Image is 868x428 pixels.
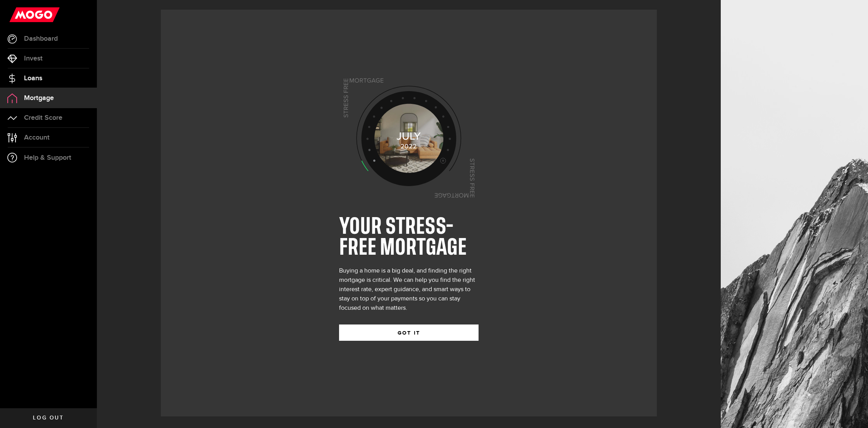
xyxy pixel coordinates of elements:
span: Invest [24,55,43,62]
span: Loans [24,75,42,82]
div: Buying a home is a big deal, and finding the right mortgage is critical. We can help you find the... [339,266,479,313]
span: Help & Support [24,154,71,161]
span: Log out [33,415,64,421]
span: Dashboard [24,35,58,42]
button: GOT IT [339,324,479,341]
span: Account [24,134,50,141]
span: Mortgage [24,95,54,102]
span: Credit Score [24,114,62,121]
h1: YOUR STRESS-FREE MORTGAGE [339,217,479,259]
button: Open LiveChat chat widget [6,3,29,26]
